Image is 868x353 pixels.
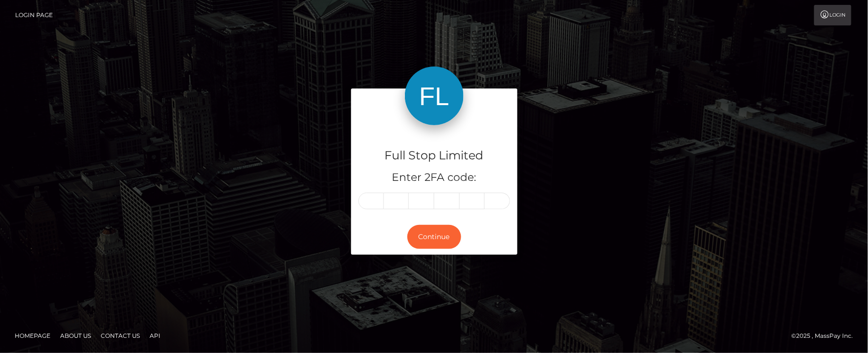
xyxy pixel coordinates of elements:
a: Login [814,5,851,25]
a: About Us [56,328,95,343]
button: Continue [407,225,461,249]
h4: Full Stop Limited [358,147,510,164]
a: Homepage [11,328,54,343]
a: Login Page [15,5,53,25]
div: © 2025 , MassPay Inc. [792,331,861,341]
img: Full Stop Limited [405,66,464,125]
a: API [146,328,164,343]
h5: Enter 2FA code: [358,170,510,185]
a: Contact Us [97,328,144,343]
